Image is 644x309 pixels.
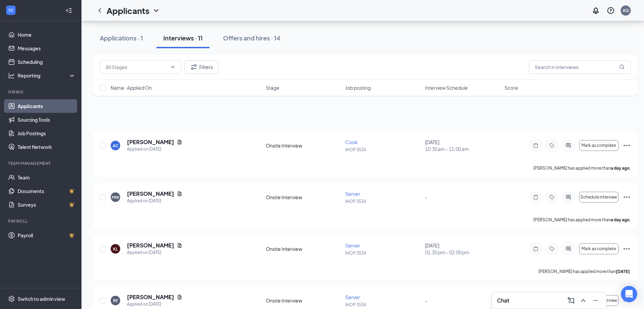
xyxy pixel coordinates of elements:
[100,34,143,42] div: Applications · 1
[18,140,76,154] a: Talent Network
[566,295,576,306] button: ComposeMessage
[504,84,518,91] span: Score
[590,295,601,306] button: Minimize
[18,126,76,140] a: Job Postings
[223,34,280,42] div: Offers and hires · 14
[567,296,575,305] svg: ComposeMessage
[538,269,631,274] p: [PERSON_NAME] has applied more than .
[533,165,631,171] p: [PERSON_NAME] has applied more than .
[345,139,358,145] span: Cook
[96,6,104,15] svg: ChevronLeft
[581,195,617,200] span: Schedule interview
[345,191,360,197] span: Server
[425,297,427,304] span: -
[266,142,341,149] div: Onsite Interview
[18,113,76,126] a: Sourcing Tools
[564,194,572,200] svg: ActiveChat
[18,41,76,55] a: Messages
[8,295,15,302] svg: Settings
[548,194,556,200] svg: Tag
[127,198,182,204] div: Applied on [DATE]
[127,249,182,256] div: Applied on [DATE]
[345,302,421,308] p: IHOP 3534
[18,228,76,242] a: PayrollCrown
[8,89,74,95] div: Hiring
[425,145,500,152] span: 10:30 am - 11:00 am
[607,6,615,15] svg: QuestionInfo
[611,217,630,222] b: a day ago
[582,143,616,148] span: Mark as complete
[345,250,421,256] p: IHOP 3534
[266,194,341,201] div: Onsite Interview
[127,301,182,308] div: Applied on [DATE]
[619,64,625,70] svg: MagnifyingGlass
[623,193,631,201] svg: Ellipses
[113,298,118,304] div: RF
[548,246,556,252] svg: Tag
[579,296,587,305] svg: ChevronUp
[533,217,631,223] p: [PERSON_NAME] has applied more than .
[113,143,118,149] div: AC
[266,297,341,304] div: Onsite Interview
[127,242,174,249] h5: [PERSON_NAME]
[127,190,174,198] h5: [PERSON_NAME]
[8,160,74,166] div: Team Management
[579,243,619,254] button: Mark as complete
[184,60,219,74] button: Filter Filters
[18,99,76,113] a: Applicants
[616,269,630,274] b: [DATE]
[345,242,360,248] span: Server
[106,63,167,71] input: All Stages
[18,171,76,184] a: Team
[18,55,76,69] a: Scheduling
[127,138,174,146] h5: [PERSON_NAME]
[111,84,152,91] span: Name · Applied On
[532,194,540,200] svg: Note
[591,296,600,305] svg: Minimize
[579,140,619,151] button: Mark as complete
[611,166,630,171] b: a day ago
[345,294,360,300] span: Server
[425,194,427,200] span: -
[190,63,198,71] svg: Filter
[18,72,76,79] div: Reporting
[425,242,500,256] div: [DATE]
[152,6,160,15] svg: ChevronDown
[163,34,203,42] div: Interviews · 11
[579,192,619,203] button: Schedule interview
[532,143,540,148] svg: Note
[7,7,14,14] svg: WorkstreamLogo
[345,147,421,153] p: IHOP 3534
[548,143,556,148] svg: Tag
[177,294,182,300] svg: Document
[66,7,72,14] svg: Collapse
[425,139,500,152] div: [DATE]
[8,72,15,79] svg: Analysis
[18,198,76,211] a: SurveysCrown
[18,28,76,41] a: Home
[345,84,371,91] span: Job posting
[623,141,631,150] svg: Ellipses
[425,249,500,256] span: 01:30 pm - 02:00 pm
[425,84,468,91] span: Interview Schedule
[266,84,279,91] span: Stage
[592,6,600,15] svg: Notifications
[578,295,589,306] button: ChevronUp
[345,199,421,204] p: IHOP 3534
[532,246,540,252] svg: Note
[18,184,76,198] a: DocumentsCrown
[177,191,182,196] svg: Document
[127,293,174,301] h5: [PERSON_NAME]
[177,243,182,248] svg: Document
[497,297,509,304] h3: Chat
[8,218,74,224] div: Payroll
[113,246,118,252] div: KL
[623,7,629,13] div: AQ
[266,245,341,252] div: Onsite Interview
[623,245,631,253] svg: Ellipses
[170,64,176,70] svg: ChevronDown
[564,143,572,148] svg: ActiveChat
[621,286,637,302] div: Open Intercom Messenger
[177,139,182,145] svg: Document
